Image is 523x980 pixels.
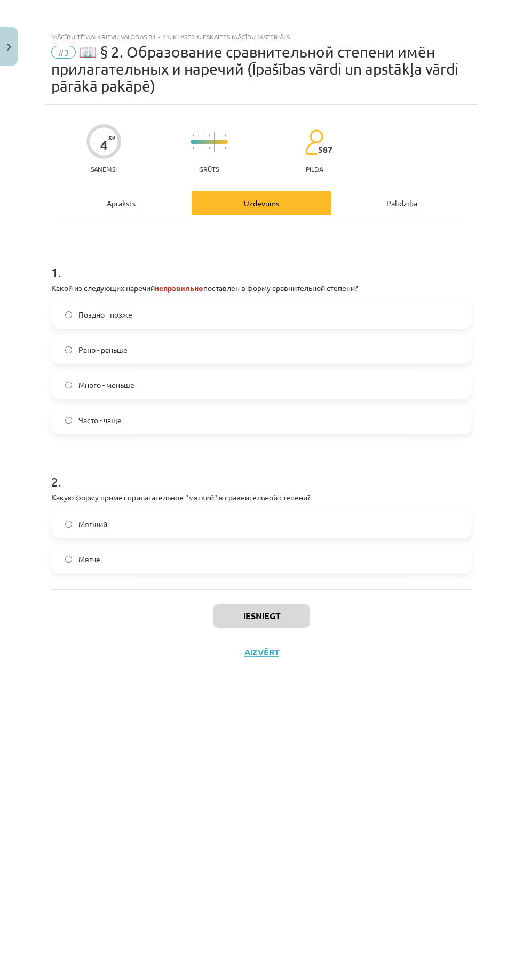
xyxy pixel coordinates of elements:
img: icon-short-line-57e1e144782c952c97e751825c79c345078a6d821885a25fce030b3d8c18986b.svg [193,134,194,137]
img: icon-long-line-d9ea69661e0d244f92f715978eff75569469978d946b2353a9bb055b3ed8787d.svg [214,132,215,152]
div: Apraksts [51,191,192,215]
span: Мягший [78,519,107,530]
span: Поздно - позже [78,309,132,320]
img: icon-short-line-57e1e144782c952c97e751825c79c345078a6d821885a25fce030b3d8c18986b.svg [219,147,220,149]
span: Рано - раньше [78,344,128,355]
img: icon-short-line-57e1e144782c952c97e751825c79c345078a6d821885a25fce030b3d8c18986b.svg [219,134,220,137]
button: Aizvērt [241,647,282,658]
img: icon-short-line-57e1e144782c952c97e751825c79c345078a6d821885a25fce030b3d8c18986b.svg [203,147,204,149]
p: Какую форму примет прилагательное "мягкий" в сравнительной степени? [51,492,472,503]
img: icon-short-line-57e1e144782c952c97e751825c79c345078a6d821885a25fce030b3d8c18986b.svg [209,147,210,149]
img: students-c634bb4e5e11cddfef0936a35e636f08e4e9abd3cc4e673bd6f9a4125e45ecb1.svg [305,129,323,156]
input: Мягший [65,521,72,528]
span: 📖 § 2. Образование сравнительной степени имён прилагательных и наречий (Īpašības vārdi un apstākļ... [51,43,458,95]
div: Uzdevums [192,191,332,215]
input: Мягче [65,556,72,563]
input: Поздно - позже [65,311,72,318]
input: Часто - чаще [65,417,72,424]
div: 4 [100,138,108,153]
img: icon-short-line-57e1e144782c952c97e751825c79c345078a6d821885a25fce030b3d8c18986b.svg [225,147,226,149]
img: icon-short-line-57e1e144782c952c97e751825c79c345078a6d821885a25fce030b3d8c18986b.svg [198,147,199,149]
h1: 2 . [51,456,472,489]
div: Palīdzība [331,191,472,215]
span: 587 [318,145,332,155]
button: Iesniegt [213,604,310,628]
strong: неправильно [155,283,203,293]
p: pilda [306,165,323,173]
img: icon-short-line-57e1e144782c952c97e751825c79c345078a6d821885a25fce030b3d8c18986b.svg [209,134,210,137]
img: icon-short-line-57e1e144782c952c97e751825c79c345078a6d821885a25fce030b3d8c18986b.svg [225,134,226,137]
input: Рано - раньше [65,346,72,353]
span: Много - меньше [78,379,134,391]
h1: 1 . [51,246,472,279]
input: Много - меньше [65,382,72,388]
img: icon-short-line-57e1e144782c952c97e751825c79c345078a6d821885a25fce030b3d8c18986b.svg [193,147,194,149]
img: icon-close-lesson-0947bae3869378f0d4975bcd49f059093ad1ed9edebbc8119c70593378902aed.svg [7,44,11,51]
span: Часто - чаще [78,415,122,426]
p: Какой из следующих наречий поставлен в форму сравнительной степени? [51,282,472,294]
span: Мягче [78,554,100,565]
span: #3 [51,46,76,59]
img: icon-short-line-57e1e144782c952c97e751825c79c345078a6d821885a25fce030b3d8c18986b.svg [203,134,204,137]
img: icon-short-line-57e1e144782c952c97e751825c79c345078a6d821885a25fce030b3d8c18986b.svg [198,134,199,137]
p: Saņemsi [86,165,121,173]
span: XP [108,134,115,140]
p: Grūts [199,165,219,173]
div: Mācību tēma: Krievu valodas b1 - 11. klases 1.ieskaites mācību materiāls [51,33,472,41]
